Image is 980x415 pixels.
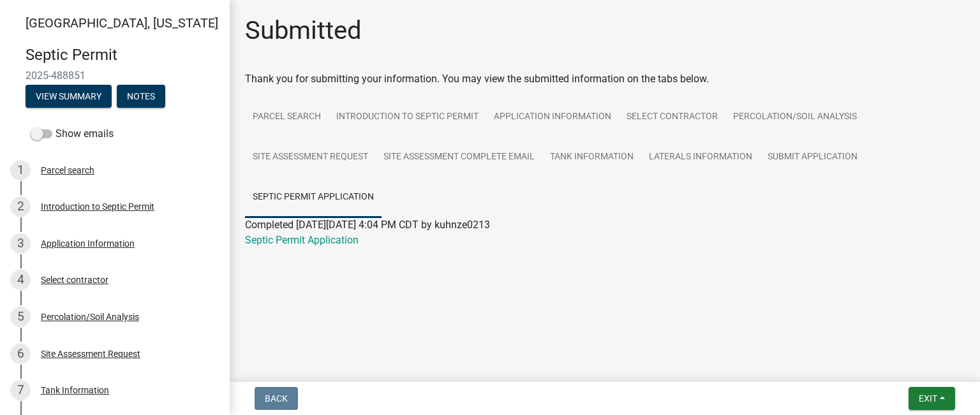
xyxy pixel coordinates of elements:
[760,137,865,178] a: Submit Application
[10,344,31,364] div: 6
[10,380,31,400] div: 7
[919,393,937,404] span: Exit
[41,275,108,284] div: Select contractor
[619,97,725,138] a: Select contractor
[10,160,31,180] div: 1
[486,97,619,138] a: Application Information
[329,97,486,138] a: Introduction to Septic Permit
[542,137,641,178] a: Tank Information
[725,97,865,138] a: Percolation/Soil Analysis
[26,46,219,64] h4: Septic Permit
[245,71,965,87] div: Thank you for submitting your information. You may view the submitted information on the tabs below.
[117,92,165,102] wm-modal-confirm: Notes
[117,85,165,108] button: Notes
[41,202,154,211] div: Introduction to Septic Permit
[245,234,359,246] a: Septic Permit Application
[26,85,112,108] button: View Summary
[255,387,298,410] button: Back
[245,177,382,218] a: Septic Permit Application
[245,137,376,178] a: Site Assessment Request
[41,312,139,321] div: Percolation/Soil Analysis
[10,270,31,290] div: 4
[909,387,955,410] button: Exit
[41,166,94,175] div: Parcel search
[26,69,204,82] span: 2025-488851
[265,393,288,404] span: Back
[376,137,542,178] a: Site Assessment Complete Email
[10,233,31,254] div: 3
[26,92,112,102] wm-modal-confirm: Summary
[26,15,218,31] span: [GEOGRAPHIC_DATA], [US_STATE]
[641,137,760,178] a: Laterals Information
[31,126,114,142] label: Show emails
[41,386,109,395] div: Tank Information
[41,239,135,248] div: Application Information
[245,219,490,231] span: Completed [DATE][DATE] 4:04 PM CDT by kuhnze0213
[10,196,31,217] div: 2
[245,97,329,138] a: Parcel search
[10,307,31,327] div: 5
[41,349,140,358] div: Site Assessment Request
[245,15,362,46] h1: Submitted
